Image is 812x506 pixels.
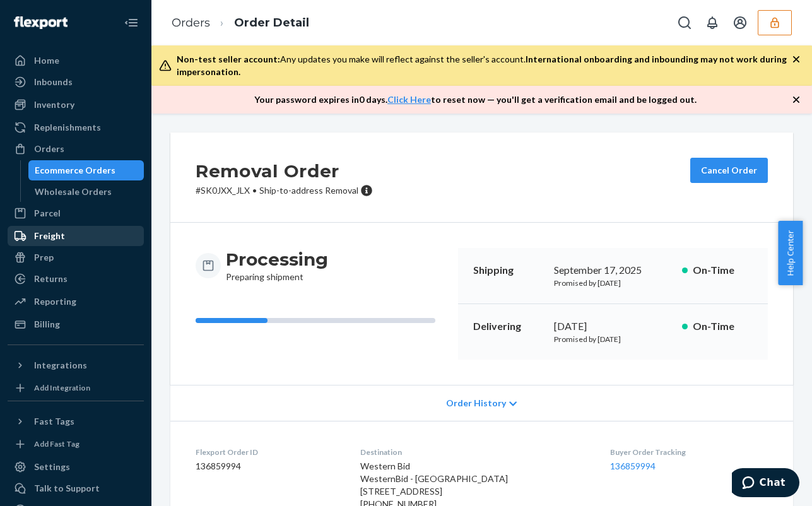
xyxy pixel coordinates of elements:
a: Order Detail [234,16,309,30]
a: Add Fast Tag [8,437,144,452]
a: Inventory [8,95,144,115]
div: Prep [34,251,54,264]
span: • [252,185,257,196]
a: Reporting [8,291,144,312]
div: Inventory [34,98,74,111]
button: Open account menu [727,10,753,35]
button: Talk to Support [8,478,144,498]
dt: Destination [360,447,590,457]
h2: Removal Order [196,158,373,184]
a: Orders [8,139,144,159]
a: Settings [8,457,144,477]
div: Inbounds [34,76,73,88]
a: Inbounds [8,72,144,92]
div: Add Fast Tag [34,438,79,449]
div: Fast Tags [34,415,74,428]
a: Ecommerce Orders [28,160,144,180]
button: Close Navigation [119,10,144,35]
span: Western Bid WesternBid - [GEOGRAPHIC_DATA] [STREET_ADDRESS] [360,461,508,497]
p: Promised by [DATE] [554,334,672,344]
div: Billing [34,318,60,331]
a: Click Here [387,94,431,105]
div: Home [34,54,59,67]
p: Your password expires in 0 days . to reset now — you'll get a verification email and be logged out. [254,93,697,106]
a: Billing [8,314,144,334]
a: Orders [172,16,210,30]
a: 136859994 [610,461,656,471]
div: [DATE] [554,319,672,334]
button: Fast Tags [8,411,144,432]
p: Shipping [473,263,544,278]
div: Settings [34,461,70,473]
img: Flexport logo [14,16,68,29]
div: Wholesale Orders [35,185,112,198]
div: Add Integration [34,382,90,393]
a: Freight [8,226,144,246]
button: Help Center [778,221,803,285]
span: Order History [446,397,506,409]
div: Orders [34,143,64,155]
div: Preparing shipment [226,248,328,283]
a: Add Integration [8,380,144,396]
dt: Flexport Order ID [196,447,340,457]
a: Replenishments [8,117,144,138]
div: Ecommerce Orders [35,164,115,177]
dd: 136859994 [196,460,340,473]
div: Integrations [34,359,87,372]
a: Wholesale Orders [28,182,144,202]
div: Parcel [34,207,61,220]
button: Open Search Box [672,10,697,35]
p: Delivering [473,319,544,334]
ol: breadcrumbs [162,4,319,42]
span: Ship-to-address Removal [259,185,358,196]
div: Returns [34,273,68,285]
p: # SK0JXX_JLX [196,184,373,197]
iframe: Opens a widget where you can chat to one of our agents [732,468,799,500]
span: Non-test seller account: [177,54,280,64]
div: September 17, 2025 [554,263,672,278]
div: Talk to Support [34,482,100,495]
button: Cancel Order [690,158,768,183]
dt: Buyer Order Tracking [610,447,768,457]
button: Open notifications [700,10,725,35]
p: Promised by [DATE] [554,278,672,288]
a: Returns [8,269,144,289]
a: Parcel [8,203,144,223]
button: Integrations [8,355,144,375]
p: On-Time [693,263,753,278]
h3: Processing [226,248,328,271]
a: Home [8,50,144,71]
p: On-Time [693,319,753,334]
div: Replenishments [34,121,101,134]
div: Reporting [34,295,76,308]
a: Prep [8,247,144,268]
div: Freight [34,230,65,242]
div: Any updates you make will reflect against the seller's account. [177,53,792,78]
